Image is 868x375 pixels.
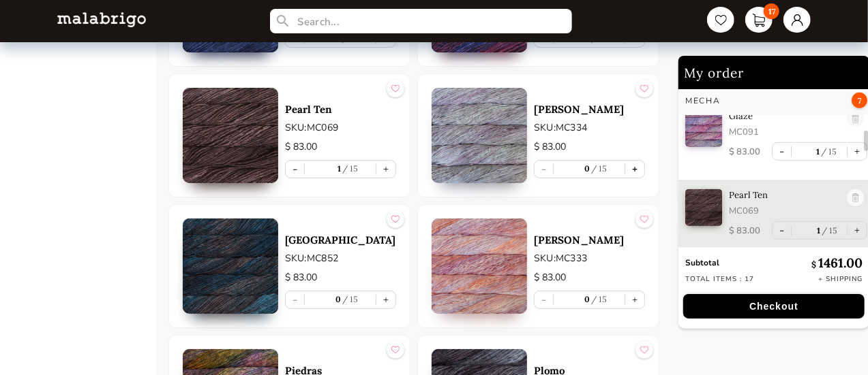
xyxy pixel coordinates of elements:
button: - [286,161,304,178]
p: $ 83.00 [729,225,760,237]
p: SKU: MC852 [285,251,396,265]
p: $ 83.00 [534,270,645,285]
img: 0.jpg [432,218,527,314]
button: + [376,291,395,308]
a: [PERSON_NAME] [534,233,645,246]
button: - [773,222,791,239]
label: 15 [820,146,838,157]
button: - [773,143,791,160]
p: + Shipping [818,274,863,284]
h3: Mecha [685,95,720,106]
button: + [376,161,395,178]
button: + [848,222,867,239]
img: 0.jpg [685,189,722,226]
img: 0.jpg [685,110,722,147]
p: Pearl Ten [729,189,840,201]
p: MC091 [729,126,840,138]
img: 0.jpg [183,88,278,183]
label: 15 [590,294,608,304]
a: [PERSON_NAME] [534,103,645,116]
button: + [625,291,644,308]
span: 17 [764,3,779,19]
strong: Subtotal [685,257,719,268]
img: 0.jpg [432,88,527,183]
button: + [848,143,867,160]
label: 15 [820,225,838,235]
input: Search... [270,9,571,33]
p: Glaze [729,110,840,122]
p: $ 83.00 [729,146,760,158]
span: 7 [852,93,867,108]
a: Pearl Ten [285,103,396,116]
p: SKU: MC334 [534,120,645,135]
a: 17 [745,7,773,33]
img: L5WsItTXhTFtyxb3tkNoXNspfcfOAAWlbXYcuBTUg0FA22wzaAJ6kXiYLTb6coiuTfQf1mE2HwVko7IAAAAASUVORK5CYII= [57,12,146,27]
a: [GEOGRAPHIC_DATA] [285,233,396,246]
p: $ 83.00 [285,270,396,285]
p: SKU: MC069 [285,120,396,135]
p: SKU: MC333 [534,251,645,265]
label: 15 [341,163,359,174]
p: $ 83.00 [285,140,396,154]
button: Checkout [683,294,865,319]
label: 15 [590,163,608,174]
span: $ [811,259,818,270]
button: + [625,161,644,178]
p: Total items : 17 [685,274,754,284]
label: 15 [341,294,359,304]
p: 1461.00 [811,255,863,271]
p: MC069 [729,205,840,217]
p: $ 83.00 [534,140,645,154]
img: 0.jpg [183,218,278,314]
